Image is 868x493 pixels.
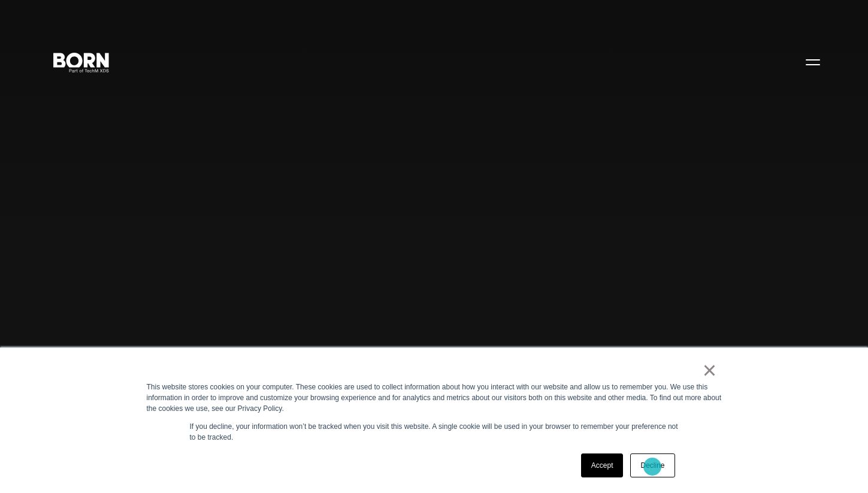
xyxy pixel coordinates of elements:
div: This website stores cookies on your computer. These cookies are used to collect information about... [147,382,722,414]
a: × [703,365,717,376]
a: Decline [630,453,675,477]
p: If you decline, your information won’t be tracked when you visit this website. A single cookie wi... [190,421,679,443]
a: Accept [581,453,624,477]
button: Open [799,49,827,74]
